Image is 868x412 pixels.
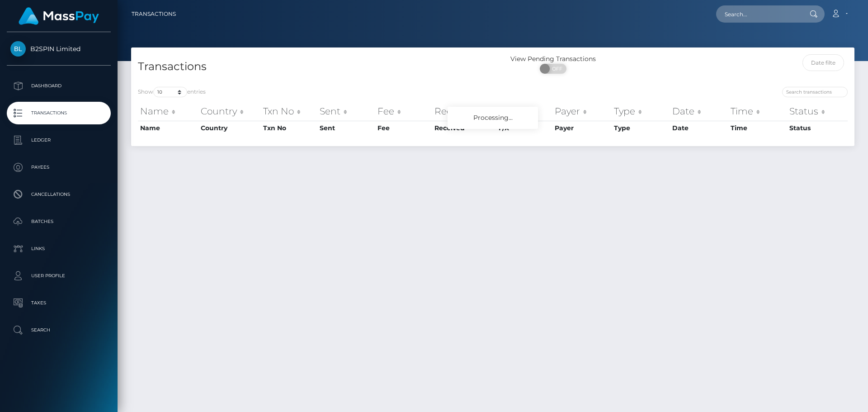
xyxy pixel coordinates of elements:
th: Received [432,121,496,135]
p: User Profile [10,269,107,283]
div: Processing... [448,107,538,129]
th: Country [198,121,261,135]
img: MassPay Logo [19,7,99,25]
p: Ledger [10,133,107,147]
th: Date [670,102,728,120]
a: Links [7,237,111,260]
p: Search [10,323,107,337]
a: Transactions [7,102,111,124]
th: F/X [496,102,552,120]
a: Transactions [132,5,176,24]
p: Links [10,242,107,256]
a: Payees [7,156,111,179]
h4: Transactions [138,59,486,75]
p: Taxes [10,296,107,310]
div: View Pending Transactions [493,54,613,64]
th: Fee [375,102,432,120]
a: User Profile [7,265,111,287]
a: Cancellations [7,183,111,206]
th: Name [138,102,198,120]
span: OFF [545,64,567,74]
p: Transactions [10,106,107,120]
a: Dashboard [7,75,111,97]
span: B2SPIN Limited [7,45,111,53]
input: Search transactions [782,87,848,97]
a: Search [7,319,111,341]
th: Date [670,121,728,135]
select: Showentries [153,87,187,97]
th: Txn No [261,121,317,135]
p: Cancellations [10,188,107,201]
th: Received [432,102,496,120]
th: Payer [552,121,612,135]
th: Sent [317,121,375,135]
a: Batches [7,210,111,233]
th: Type [612,121,670,135]
label: Show entries [138,87,206,97]
th: Sent [317,102,375,120]
img: B2SPIN Limited [10,41,26,57]
p: Payees [10,161,107,174]
th: Country [198,102,261,120]
th: Fee [375,121,432,135]
th: Type [612,102,670,120]
th: Txn No [261,102,317,120]
p: Batches [10,215,107,228]
input: Date filter [802,54,844,71]
th: Time [728,102,787,120]
a: Taxes [7,292,111,314]
th: Status [787,102,848,120]
p: Dashboard [10,79,107,93]
th: Time [728,121,787,135]
th: Payer [552,102,612,120]
input: Search... [716,5,801,23]
th: Status [787,121,848,135]
a: Ledger [7,129,111,152]
th: Name [138,121,198,135]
